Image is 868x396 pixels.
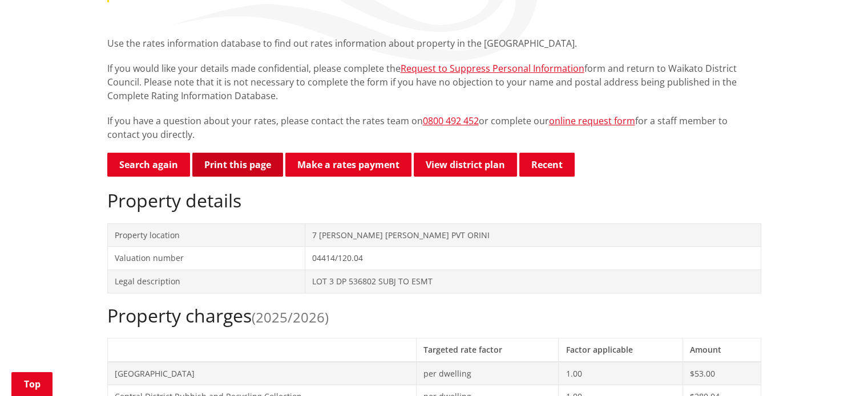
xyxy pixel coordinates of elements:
[305,247,761,270] td: 04414/120.04
[683,338,761,361] th: Amount
[285,153,411,177] a: Make a rates payment
[414,153,517,177] a: View district plan
[305,223,761,247] td: 7 [PERSON_NAME] [PERSON_NAME] PVT ORINI
[423,115,479,127] a: 0800 492 452
[549,115,635,127] a: online request form
[107,247,305,270] td: Valuation number
[107,270,305,293] td: Legal description
[11,372,53,396] a: Top
[107,223,305,247] td: Property location
[815,348,857,389] iframe: Messenger Launcher
[107,305,761,326] h2: Property charges
[559,338,683,361] th: Factor applicable
[416,338,559,361] th: Targeted rate factor
[107,114,761,141] p: If you have a question about your rates, please contact the rates team on or complete our for a s...
[252,308,329,326] span: (2025/2026)
[107,36,761,50] p: Use the rates information database to find out rates information about property in the [GEOGRAPHI...
[107,362,416,385] td: [GEOGRAPHIC_DATA]
[401,62,584,75] a: Request to Suppress Personal Information
[559,362,683,385] td: 1.00
[107,62,761,103] p: If you would like your details made confidential, please complete the form and return to Waikato ...
[305,270,761,293] td: LOT 3 DP 536802 SUBJ TO ESMT
[519,153,575,177] button: Recent
[416,362,559,385] td: per dwelling
[107,153,190,177] a: Search again
[192,153,283,177] button: Print this page
[683,362,761,385] td: $53.00
[107,190,761,211] h2: Property details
